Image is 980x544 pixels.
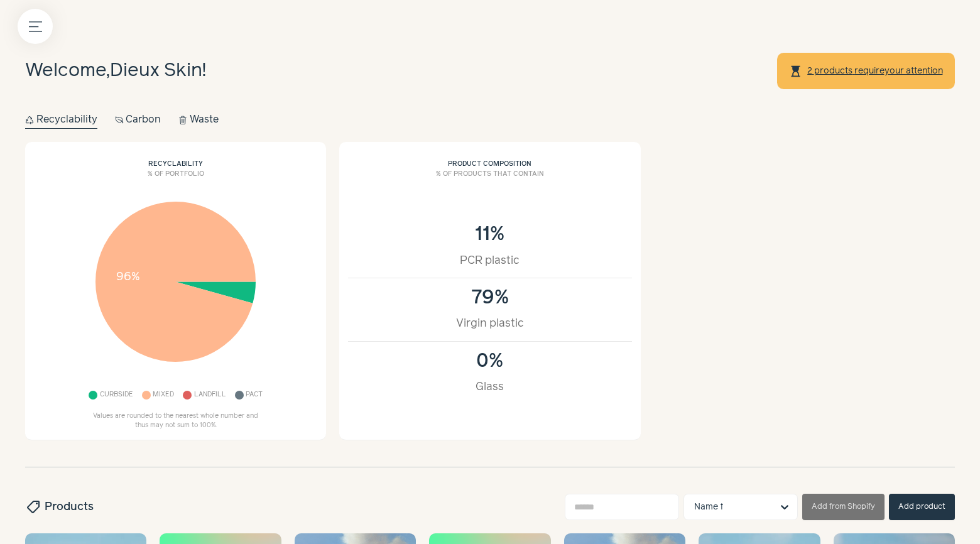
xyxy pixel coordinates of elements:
h3: % of portfolio [34,170,317,188]
div: 79% [361,287,618,309]
div: PCR plastic [361,253,618,269]
a: 2 products requireyour attention [807,66,944,76]
span: Curbside [100,388,133,403]
span: hourglass_top [789,65,802,78]
span: Dieux Skin [110,62,202,80]
button: Carbon [115,111,161,129]
div: Glass [361,379,618,395]
span: Landfill [194,388,226,403]
button: Recyclability [25,111,97,129]
h2: Product composition [348,151,631,170]
button: Add from Shopify [802,494,885,520]
button: Add product [889,494,955,520]
span: sell [24,499,41,514]
h3: % of products that contain [348,170,631,188]
span: Mixed [153,388,174,403]
div: 11% [361,224,618,246]
p: Values are rounded to the nearest whole number and thus may not sum to 100%. [88,411,264,432]
h2: Recyclability [34,151,317,170]
h2: Products [25,499,94,515]
button: Waste [178,111,219,129]
div: 0% [361,351,618,373]
h1: Welcome, ! [25,57,206,85]
div: Virgin plastic [361,315,618,332]
span: Pact [246,388,263,403]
